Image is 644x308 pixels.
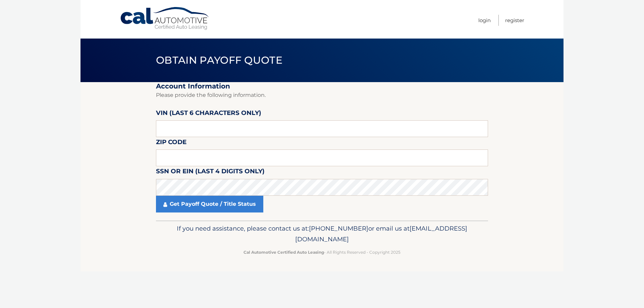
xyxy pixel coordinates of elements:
strong: Cal Automotive Certified Auto Leasing [244,250,324,255]
p: If you need assistance, please contact us at: or email us at [160,223,484,245]
a: Login [478,15,491,26]
label: Zip Code [156,137,186,149]
p: Please provide the following information. [156,90,488,100]
label: SSN or EIN (last 4 digits only) [156,166,265,179]
p: - All Rights Reserved - Copyright 2025 [160,249,484,256]
span: [PHONE_NUMBER] [309,225,368,232]
a: Cal Automotive [120,7,210,30]
h2: Account Information [156,82,488,90]
label: VIN (last 6 characters only) [156,108,261,120]
span: Obtain Payoff Quote [156,54,282,66]
a: Get Payoff Quote / Title Status [156,196,263,212]
a: Register [505,15,524,26]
